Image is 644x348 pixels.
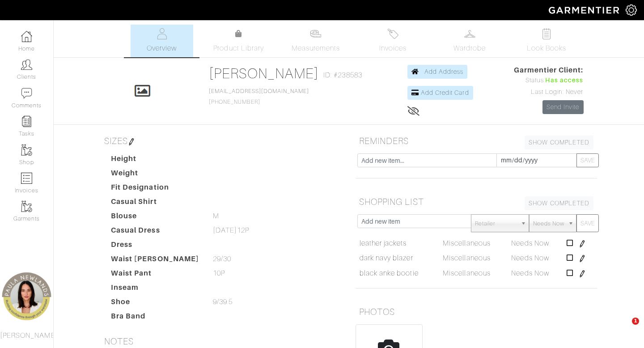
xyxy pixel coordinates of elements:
[21,116,32,127] img: reminder-icon-8004d30b9f0a5d33ae49ab947aed9ed385cf756f9e5892f1edd6e32f2345188e.png
[424,68,464,75] span: Add Address
[544,2,626,18] img: garmentier-logo-header-white-b43fb05a5012e4ada735d5af1a66efaba907eab6374d6393d1fbf88cb4ef424d.png
[131,25,193,57] a: Overview
[292,43,340,54] span: Measurements
[360,268,419,279] a: black anke bootie
[514,76,584,85] div: Status:
[101,132,342,150] h5: SIZES
[104,297,206,311] dt: Shoe
[579,270,586,277] img: pen-cf24a1663064a2ec1b9c1bd2387e9de7a2fa800b781884d57f21acf72779bad2.png
[361,25,424,57] a: Invoices
[104,196,206,211] dt: Casual Shirt
[21,31,32,42] img: dashboard-icon-dbcd8f5a0b271acd01030246c82b418ddd0df26cd7fceb0bd07c9910d44c42f6.png
[213,43,264,54] span: Product Library
[356,132,597,150] h5: REMINDERS
[579,255,586,262] img: pen-cf24a1663064a2ec1b9c1bd2387e9de7a2fa800b781884d57f21acf72779bad2.png
[360,238,407,249] a: leather jackets
[407,65,468,79] a: Add Address
[104,168,206,182] dt: Weight
[21,201,32,212] img: garments-icon-b7da505a4dc4fd61783c78ac3ca0ef83fa9d6f193b1c9dc38574b1d14d53ca28.png
[533,215,564,233] span: Needs Now
[576,214,599,232] button: SAVE
[527,43,567,54] span: Look Books
[438,25,501,57] a: Wardrobe
[104,239,206,254] dt: Dress
[511,269,549,277] span: Needs Now
[475,215,517,233] span: Retailer
[614,318,635,339] iframe: Intercom live chat
[104,282,206,297] dt: Inseam
[626,4,637,16] img: gear-icon-white-bd11855cb880d31180b6d7d6211b90ccbf57a29d726f0c71d8c61bd08dd39cc2.png
[525,196,593,210] a: SHOW COMPLETED
[104,153,206,168] dt: Height
[104,254,206,268] dt: Waist [PERSON_NAME]
[209,65,319,81] a: [PERSON_NAME]
[632,318,639,325] span: 1
[443,254,491,262] span: Miscellaneous
[213,268,225,279] span: 10P
[213,211,219,221] span: M
[21,59,32,70] img: clients-icon-6bae9207a08558b7cb47a8932f037763ab4055f8c8b6bfacd5dc20c3e0201464.png
[542,100,584,114] a: Send Invite
[147,43,177,54] span: Overview
[545,76,584,85] span: Has access
[213,225,249,236] span: [DATE]12P
[21,173,32,184] img: orders-icon-0abe47150d42831381b5fb84f609e132dff9fe21cb692f30cb5eec754e2cba89.png
[209,88,309,105] span: [PHONE_NUMBER]
[104,311,206,325] dt: Bra Band
[576,153,599,167] button: SAVE
[525,136,593,149] a: SHOW COMPLETED
[357,153,497,167] input: Add new item...
[128,138,135,145] img: pen-cf24a1663064a2ec1b9c1bd2387e9de7a2fa800b781884d57f21acf72779bad2.png
[541,28,552,39] img: todo-9ac3debb85659649dc8f770b8b6100bb5dab4b48dedcbae339e5042a72dfd3cc.svg
[356,193,597,211] h5: SHOPPING LIST
[104,225,206,239] dt: Casual Dress
[421,89,469,96] span: Add Credit Card
[579,240,586,247] img: pen-cf24a1663064a2ec1b9c1bd2387e9de7a2fa800b781884d57f21acf72779bad2.png
[511,254,549,262] span: Needs Now
[104,182,206,196] dt: Fit Designation
[310,28,321,39] img: measurements-466bbee1fd09ba9460f595b01e5d73f9e2bff037440d3c8f018324cb6cdf7a4a.svg
[357,214,471,228] input: Add new item
[443,269,491,277] span: Miscellaneous
[514,65,584,76] span: Garmentier Client:
[104,268,206,282] dt: Waist Pant
[360,253,413,263] a: dark navy blazer
[284,25,347,57] a: Measurements
[464,28,475,39] img: wardrobe-487a4870c1b7c33e795ec22d11cfc2ed9d08956e64fb3008fe2437562e282088.svg
[21,144,32,156] img: garments-icon-b7da505a4dc4fd61783c78ac3ca0ef83fa9d6f193b1c9dc38574b1d14d53ca28.png
[213,297,233,307] span: 9/39.5
[407,86,473,100] a: Add Credit Card
[443,239,491,247] span: Miscellaneous
[21,88,32,99] img: comment-icon-a0a6a9ef722e966f86d9cbdc48e553b5cf19dbc54f86b18d962a5391bc8f6eb6.png
[387,28,398,39] img: orders-27d20c2124de7fd6de4e0e44c1d41de31381a507db9b33961299e4e07d508b8c.svg
[511,239,549,247] span: Needs Now
[379,43,407,54] span: Invoices
[453,43,486,54] span: Wardrobe
[514,87,584,97] div: Last Login: Never
[515,25,578,57] a: Look Books
[356,303,597,321] h5: PHOTOS
[209,88,309,94] a: [EMAIL_ADDRESS][DOMAIN_NAME]
[208,29,270,54] a: Product Library
[156,28,167,39] img: basicinfo-40fd8af6dae0f16599ec9e87c0ef1c0a1fdea2edbe929e3d69a839185d80c458.svg
[213,254,231,264] span: 29/30
[323,70,362,81] span: ID: #238583
[104,211,206,225] dt: Blouse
